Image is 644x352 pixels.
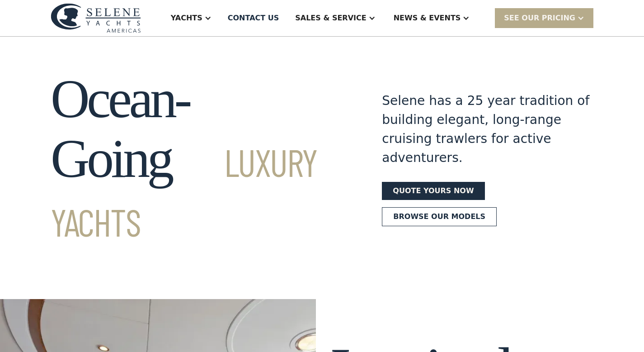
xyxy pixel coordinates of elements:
[295,13,366,24] div: Sales & Service
[51,3,141,33] img: logo
[51,69,349,248] h1: Ocean-Going
[394,13,461,24] div: News & EVENTS
[382,91,590,167] div: Selene has a 25 year tradition of building elegant, long-range cruising trawlers for active adven...
[228,13,279,24] div: Contact US
[495,8,593,28] div: SEE Our Pricing
[504,13,575,24] div: SEE Our Pricing
[382,182,484,200] a: Quote yours now
[382,207,497,226] a: Browse our models
[51,139,317,244] span: Luxury Yachts
[171,13,202,24] div: Yachts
